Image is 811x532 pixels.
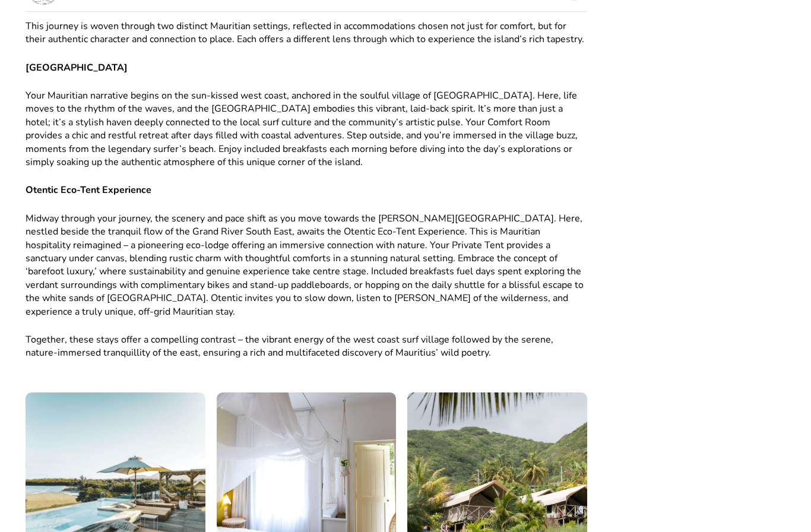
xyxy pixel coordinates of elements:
[26,20,587,46] p: This journey is woven through two distinct Mauritian settings, reflected in accommodations chosen...
[26,89,587,169] p: Your Mauritian narrative begins on the sun-kissed west coast, anchored in the soulful village of ...
[26,212,587,318] p: Midway through your journey, the scenery and pace shift as you move towards the [PERSON_NAME][GEO...
[26,61,128,74] strong: [GEOGRAPHIC_DATA]
[26,183,151,197] strong: Otentic Eco-Tent Experience
[26,333,587,360] p: Together, these stays offer a compelling contrast – the vibrant energy of the west coast surf vil...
